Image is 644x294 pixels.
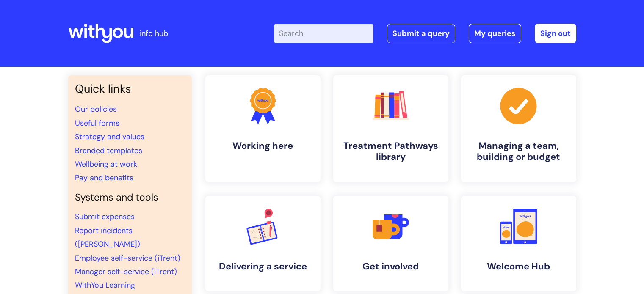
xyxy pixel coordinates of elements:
a: Manager self-service (iTrent) [75,267,177,277]
a: Report incidents ([PERSON_NAME]) [75,225,140,249]
p: info hub [140,27,168,40]
a: Strategy and values [75,132,144,142]
a: Branded templates [75,146,142,156]
a: My queries [469,24,521,43]
a: Welcome Hub [461,196,576,291]
a: Get involved [333,196,448,291]
h3: Quick links [75,82,185,96]
h4: Welcome Hub [468,261,569,272]
h4: Get involved [340,261,442,272]
a: Delivering a service [205,196,321,291]
a: Pay and benefits [75,173,133,183]
h4: Working here [212,140,314,151]
h4: Systems and tools [75,192,185,203]
h4: Managing a team, building or budget [468,140,569,163]
a: Employee self-service (iTrent) [75,253,180,263]
a: Wellbeing at work [75,159,137,169]
h4: Treatment Pathways library [340,140,442,163]
input: Search [274,24,373,43]
a: Submit expenses [75,212,135,222]
div: | - [274,24,576,43]
a: Sign out [535,24,576,43]
a: Submit a query [387,24,455,43]
h4: Delivering a service [212,261,314,272]
a: WithYou Learning [75,280,135,290]
a: Our policies [75,104,117,114]
a: Useful forms [75,118,119,128]
a: Treatment Pathways library [333,75,448,182]
a: Working here [205,75,321,182]
a: Managing a team, building or budget [461,75,576,182]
